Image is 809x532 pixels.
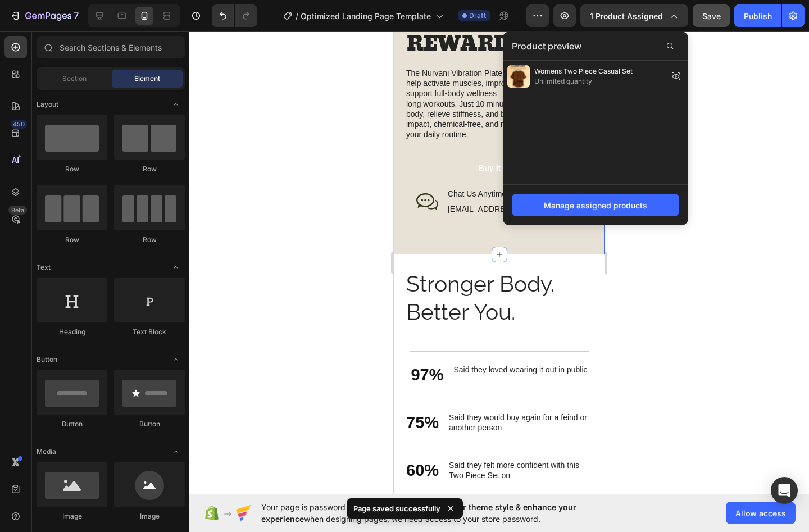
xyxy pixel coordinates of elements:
[590,10,663,22] span: 1 product assigned
[167,351,185,369] span: Toggle open
[37,511,107,521] div: Image
[4,4,84,27] button: 7
[512,39,581,53] span: Product preview
[114,419,185,429] div: Button
[37,164,107,174] div: Row
[394,31,605,494] iframe: Design area
[37,419,107,429] div: Button
[114,164,185,174] div: Row
[693,4,730,27] button: Save
[134,74,160,84] span: Element
[114,235,185,245] div: Row
[37,354,57,365] span: Button
[11,120,27,129] div: 450
[37,235,107,245] div: Row
[37,447,56,457] span: Media
[261,501,620,525] span: Your page is password protected. To when designing pages, we need access to your store password.
[580,4,688,27] button: 1 product assigned
[702,11,721,21] span: Save
[114,511,185,521] div: Image
[74,9,79,22] p: 7
[534,76,633,87] span: Unlimited quantity
[353,503,440,514] p: Page saved successfully
[8,206,27,215] div: Beta
[37,262,51,272] span: Text
[534,66,633,76] span: Womens Two Piece Casual Set
[167,258,185,276] span: Toggle open
[167,96,185,113] span: Toggle open
[37,36,185,58] input: Search Sections & Elements
[469,11,486,21] span: Draft
[734,4,781,27] button: Publish
[296,10,298,22] span: /
[37,327,107,337] div: Heading
[114,327,185,337] div: Text Block
[512,194,679,216] button: Manage assigned products
[167,443,185,461] span: Toggle open
[507,65,530,88] img: preview-img
[735,507,786,519] span: Allow access
[771,477,798,504] div: Open Intercom Messenger
[212,4,257,27] div: Undo/Redo
[744,10,772,22] div: Publish
[62,74,87,84] span: Section
[301,10,431,22] span: Optimized Landing Page Template
[37,99,58,110] span: Layout
[544,199,647,211] div: Manage assigned products
[726,502,796,524] button: Allow access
